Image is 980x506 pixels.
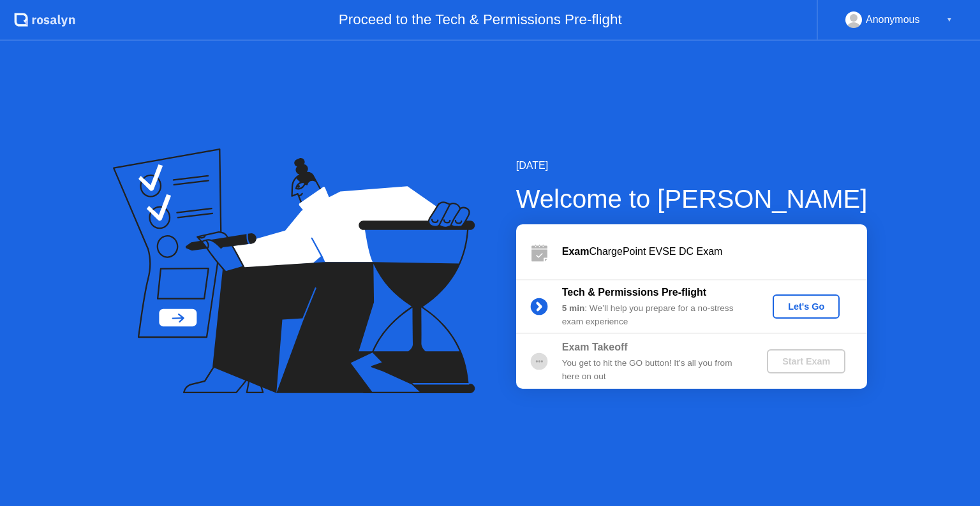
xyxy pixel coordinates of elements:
button: Let's Go [773,294,840,319]
div: Let's Go [778,301,835,312]
b: Exam [562,246,590,257]
div: ChargePoint EVSE DC Exam [562,244,867,259]
div: [DATE] [516,158,868,173]
b: Tech & Permissions Pre-flight [562,287,706,298]
b: Exam Takeoff [562,342,628,352]
div: ▼ [946,11,953,28]
button: Start Exam [767,349,845,373]
div: Welcome to [PERSON_NAME] [516,180,868,218]
div: Start Exam [772,356,840,366]
b: 5 min [562,303,585,313]
div: You get to hit the GO button! It’s all you from here on out [562,357,746,383]
div: Anonymous [866,11,920,28]
div: : We’ll help you prepare for a no-stress exam experience [562,302,746,328]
